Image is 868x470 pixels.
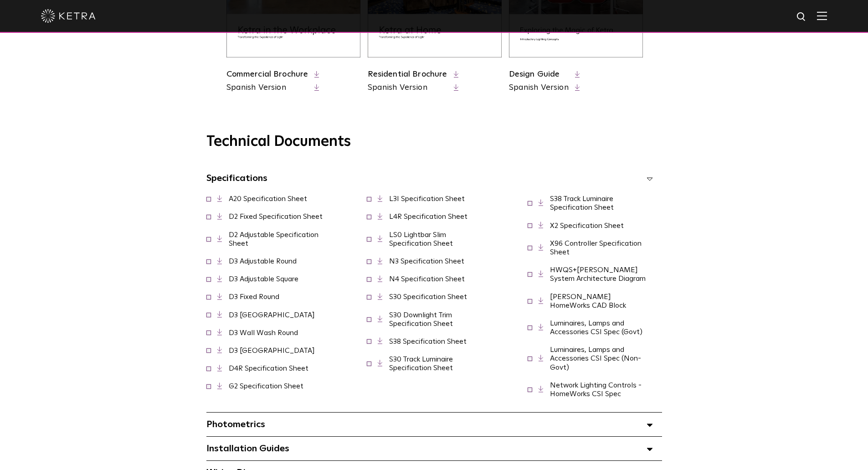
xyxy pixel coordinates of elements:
[229,293,279,300] a: D3 Fixed Round
[389,195,465,202] a: L3I Specification Sheet
[389,293,467,300] a: S30 Specification Sheet
[389,356,453,372] a: S30 Track Luminaire Specification Sheet
[389,258,464,265] a: N3 Specification Sheet
[550,293,626,309] a: [PERSON_NAME] HomeWorks CAD Block
[229,329,298,336] a: D3 Wall Wash Round
[550,240,642,256] a: X96 Controller Specification Sheet
[226,70,308,78] a: Commercial Brochure
[368,70,447,78] a: Residential Brochure
[509,70,560,78] a: Design Guide
[550,320,642,336] a: Luminaires, Lamps and Accessories CSI Spec (Govt)
[368,82,447,93] a: Spanish Version
[229,382,303,390] a: G2 Specification Sheet
[229,275,298,283] a: D3 Adjustable Square
[206,444,289,453] span: Installation Guides
[229,195,307,202] a: A20 Specification Sheet
[389,338,467,345] a: S38 Specification Sheet
[389,275,465,283] a: N4 Specification Sheet
[550,195,614,211] a: S38 Track Luminaire Specification Sheet
[389,311,453,327] a: S30 Downlight Trim Specification Sheet
[229,258,297,265] a: D3 Adjustable Round
[206,420,265,429] span: Photometrics
[229,231,318,247] a: D2 Adjustable Specification Sheet
[509,82,569,93] a: Spanish Version
[389,213,467,220] a: L4R Specification Sheet
[550,346,641,371] a: Luminaires, Lamps and Accessories CSI Spec (Non-Govt)
[206,174,267,183] span: Specifications
[229,311,315,319] a: D3 [GEOGRAPHIC_DATA]
[550,222,624,229] a: X2 Specification Sheet
[229,213,323,220] a: D2 Fixed Specification Sheet
[229,347,315,354] a: D3 [GEOGRAPHIC_DATA]
[550,266,646,282] a: HWQS+[PERSON_NAME] System Architecture Diagram
[389,231,453,247] a: LS0 Lightbar Slim Specification Sheet
[817,11,827,20] img: Hamburger%20Nav.svg
[796,11,807,23] img: search icon
[550,382,642,398] a: Network Lighting Controls - HomeWorks CSI Spec
[206,133,662,150] h3: Technical Documents
[41,9,96,23] img: ketra-logo-2019-white
[226,82,308,93] a: Spanish Version
[229,365,308,372] a: D4R Specification Sheet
